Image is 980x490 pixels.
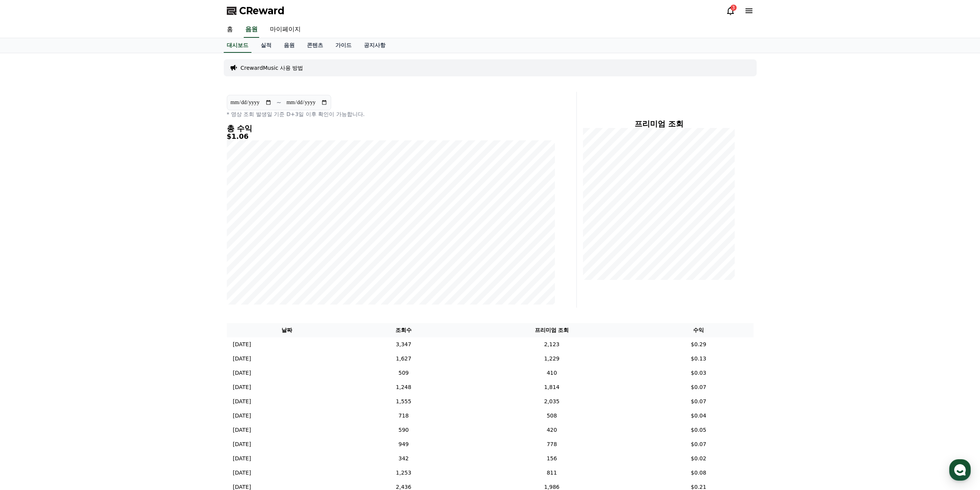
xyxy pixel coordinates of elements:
a: 공지사항 [358,38,392,53]
td: $0.05 [644,423,754,437]
h4: 프리미엄 조회 [583,120,735,128]
td: 508 [460,409,643,423]
td: $0.04 [644,409,754,423]
td: 3,347 [347,337,460,352]
td: 410 [460,366,643,380]
td: $0.08 [644,466,754,480]
td: $0.13 [644,352,754,366]
a: CReward [227,5,285,17]
td: 342 [347,451,460,466]
th: 조회수 [347,323,460,337]
a: 홈 [2,244,51,264]
p: [DATE] [233,440,251,448]
h4: 총 수익 [227,124,555,133]
td: 718 [347,409,460,423]
p: [DATE] [233,369,251,377]
td: $0.07 [644,380,754,394]
p: [DATE] [233,426,251,434]
th: 날짜 [227,323,347,337]
td: $0.29 [644,337,754,352]
td: 949 [347,437,460,451]
td: 811 [460,466,643,480]
p: [DATE] [233,355,251,363]
a: 음원 [244,22,259,38]
p: [DATE] [233,469,251,477]
a: 음원 [278,38,301,53]
a: 대화 [51,244,99,264]
h5: $1.06 [227,133,555,140]
a: 홈 [221,22,239,38]
p: [DATE] [233,455,251,463]
td: 590 [347,423,460,437]
span: 대화 [70,256,80,263]
a: CrewardMusic 사용 방법 [241,64,303,72]
td: $0.03 [644,366,754,380]
p: [DATE] [233,397,251,406]
td: $0.07 [644,394,754,409]
p: ~ [276,98,281,107]
td: $0.02 [644,451,754,466]
td: 1,253 [347,466,460,480]
a: 마이페이지 [264,22,307,38]
td: 1,555 [347,394,460,409]
p: * 영상 조회 발생일 기준 D+3일 이후 확인이 가능합니다. [227,110,555,118]
td: 509 [347,366,460,380]
a: 3 [726,6,735,15]
th: 프리미엄 조회 [460,323,643,337]
td: 1,814 [460,380,643,394]
a: 실적 [255,38,278,53]
td: $0.07 [644,437,754,451]
td: 1,627 [347,352,460,366]
span: 설정 [119,256,128,262]
td: 778 [460,437,643,451]
td: 156 [460,451,643,466]
td: 1,248 [347,380,460,394]
td: 420 [460,423,643,437]
span: CReward [239,5,285,17]
td: 1,229 [460,352,643,366]
div: 3 [730,5,737,11]
a: 대시보드 [224,38,251,53]
a: 콘텐츠 [301,38,329,53]
td: 2,035 [460,394,643,409]
p: [DATE] [233,412,251,420]
p: [DATE] [233,383,251,391]
p: [DATE] [233,340,251,349]
a: 설정 [99,244,148,264]
a: 가이드 [329,38,358,53]
th: 수익 [644,323,754,337]
td: 2,123 [460,337,643,352]
span: 홈 [24,256,29,262]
